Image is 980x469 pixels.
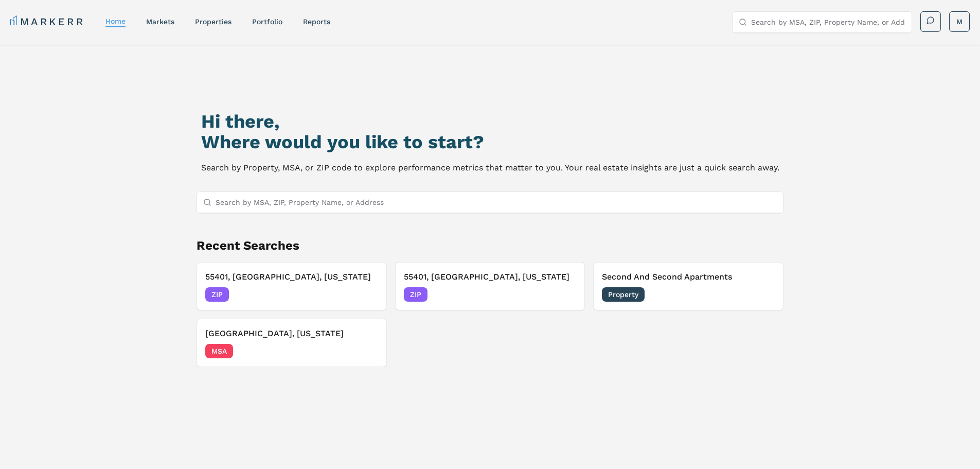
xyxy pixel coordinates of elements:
a: MARKERR [10,14,85,29]
button: Remove Second And Second ApartmentsSecond And Second ApartmentsProperty[DATE] [593,262,783,310]
h3: Second And Second Apartments [602,271,775,283]
span: [DATE] [355,289,378,300]
p: Search by Property, MSA, or ZIP code to explore performance metrics that matter to you. Your real... [201,161,779,175]
h3: 55401, [GEOGRAPHIC_DATA], [US_STATE] [205,271,378,283]
span: [DATE] [553,289,576,300]
input: Search by MSA, ZIP, Property Name, or Address [751,12,905,32]
span: [DATE] [355,346,378,356]
span: [DATE] [752,289,775,300]
h2: Where would you like to start? [201,132,779,152]
button: Remove Minneapolis, Minnesota[GEOGRAPHIC_DATA], [US_STATE]MSA[DATE] [197,319,387,367]
a: home [105,17,126,25]
button: Remove 55401, Minneapolis, Minnesota55401, [GEOGRAPHIC_DATA], [US_STATE]ZIP[DATE] [395,262,585,310]
a: Portfolio [252,18,282,26]
span: M [956,16,963,27]
h2: Recent Searches [197,237,784,254]
h3: 55401, [GEOGRAPHIC_DATA], [US_STATE] [404,271,577,283]
span: Property [602,287,645,302]
a: reports [303,18,330,26]
input: Search by MSA, ZIP, Property Name, or Address [216,192,777,213]
a: properties [195,18,231,26]
button: Remove 55401, Minneapolis, Minnesota55401, [GEOGRAPHIC_DATA], [US_STATE]ZIP[DATE] [197,262,387,310]
span: ZIP [205,287,229,302]
h1: Hi there, [201,111,779,132]
span: MSA [205,344,233,358]
h3: [GEOGRAPHIC_DATA], [US_STATE] [205,327,378,340]
button: M [949,11,970,32]
span: ZIP [404,287,427,302]
a: markets [146,18,174,26]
